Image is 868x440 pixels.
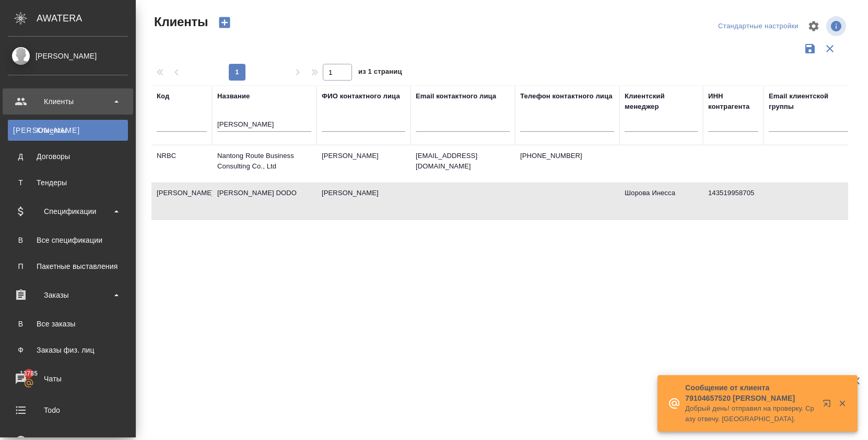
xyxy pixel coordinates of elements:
div: Клиенты [8,94,128,109]
div: Email контактного лица [416,91,496,101]
div: Спецификации [8,204,128,219]
div: Телефон контактного лица [520,91,613,101]
a: [PERSON_NAME]Клиенты [8,120,128,141]
a: Todo [3,397,133,423]
div: ИНН контрагента [708,91,758,112]
a: ТТендеры [8,172,128,193]
button: Закрыть [831,399,853,408]
p: Добрый день! отправил на проверку. Сразу отвечу. [GEOGRAPHIC_DATA]. [685,403,816,424]
div: AWATERA [37,8,136,29]
div: split button [715,18,801,35]
td: [PERSON_NAME] [316,145,410,182]
div: ФИО контактного лица [322,91,400,101]
div: Клиенты [13,125,123,136]
a: ППакетные выставления [8,256,128,277]
div: Todo [8,402,128,418]
div: Заказы физ. лиц [13,345,123,355]
a: ФЗаказы физ. лиц [8,340,128,360]
span: Посмотреть информацию [826,16,848,36]
div: Email клиентской группы [769,91,852,112]
div: Все спецификации [13,235,123,245]
p: Сообщение от клиента 79104657520 [PERSON_NAME] [685,382,816,403]
div: Чаты [8,371,128,387]
td: [PERSON_NAME] [316,183,410,219]
p: [PHONE_NUMBER] [520,151,614,161]
a: ВВсе спецификации [8,230,128,251]
a: ДДоговоры [8,146,128,167]
a: ВВсе заказы [8,313,128,334]
td: Nantong Route Business Consulting Co., Ltd [212,145,316,182]
td: NRBC [151,145,212,182]
td: [PERSON_NAME] DODO [212,183,316,219]
span: из 1 страниц [358,65,402,81]
td: [PERSON_NAME] [151,183,212,219]
button: Открыть в новой вкладке [816,393,841,418]
div: Клиентский менеджер [625,91,698,112]
div: Все заказы [13,319,123,329]
div: Пакетные выставления [13,261,123,272]
span: 13785 [14,368,44,379]
td: Шорова Инесса [619,183,703,219]
a: 13785Чаты [3,366,133,392]
span: Настроить таблицу [801,14,826,39]
button: Создать [212,14,237,31]
div: Тендеры [13,177,123,188]
p: [EMAIL_ADDRESS][DOMAIN_NAME] [416,151,510,172]
div: [PERSON_NAME] [8,50,128,62]
span: Клиенты [151,14,208,30]
div: Название [217,91,250,101]
div: Код [157,91,169,101]
td: 143519958705 [703,183,764,219]
div: Заказы [8,287,128,303]
button: Сохранить фильтры [800,39,820,59]
div: Договоры [13,151,123,162]
button: Сбросить фильтры [820,39,840,59]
